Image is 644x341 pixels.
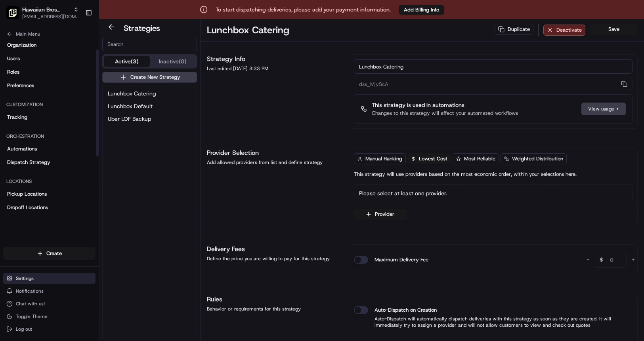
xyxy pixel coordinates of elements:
[3,311,96,322] button: Toggle Theme
[3,175,96,188] div: Locations
[207,295,339,304] h1: Rules
[16,326,32,332] span: Log out
[207,54,339,64] h1: Strategy Info
[207,306,339,312] div: Behavior or requirements for this strategy
[3,3,82,22] button: Hawaiian Bros (Hixson_TN)Hawaiian Bros (Hixson_TN)[EMAIL_ADDRESS][DOMAIN_NAME]
[3,130,96,143] div: Orchestration
[354,316,633,328] p: Auto-Dispatch will automatically dispatch deliveries with this strategy as soon as they are creat...
[16,123,22,130] img: 1736555255976-a54dd68f-1ca7-489b-9aae-adbdc363a1c4
[36,76,130,84] div: Start new chat
[8,103,51,109] div: Past conversations
[372,101,518,109] p: This strategy is used in automations
[3,39,96,51] a: Organization
[7,82,34,89] span: Preferences
[375,256,428,264] label: Maximum Delivery Fee
[25,144,64,150] span: [PERSON_NAME]
[104,88,195,99] button: Lunchbox Catering
[102,37,197,51] input: Search
[22,13,79,20] button: [EMAIL_ADDRESS][DOMAIN_NAME]
[419,155,447,162] span: Lowest Cost
[3,98,96,111] div: Customization
[46,250,62,257] span: Create
[495,24,533,35] button: Duplicate
[354,209,407,220] button: Provider
[79,196,96,202] span: Pylon
[3,298,96,309] button: Chat with us!
[17,76,31,90] img: 9188753566659_6852d8bf1fb38e338040_72.png
[399,5,444,15] a: Add Billing Info
[3,247,96,260] button: Create
[36,84,109,90] div: We're available if you need us!
[123,101,144,111] button: See all
[3,220,96,233] div: Billing
[7,69,19,76] span: Roles
[67,178,73,184] div: 💻
[407,153,451,164] button: Lowest Cost
[581,103,626,115] a: View usage
[3,29,96,40] button: Main Menu
[150,56,196,67] button: Inactive (0)
[16,145,22,151] img: 1736555255976-a54dd68f-1ca7-489b-9aae-adbdc363a1c4
[108,115,151,123] span: Uber LOF Backup
[207,24,289,36] h1: Lunchbox Catering
[8,32,144,44] p: Welcome 👋
[3,156,96,169] a: Dispatch Strategy
[8,8,24,24] img: Nash
[354,153,406,164] button: Manual Ranking
[7,191,47,198] span: Pickup Locations
[464,155,495,162] span: Most Reliable
[372,110,518,117] p: Changes to this strategy will affect your automated workflows
[21,51,131,59] input: Clear
[216,6,391,13] p: To start dispatching deliveries, please add your payment information.
[6,6,19,19] img: Hawaiian Bros (Hixson_TN)
[3,324,96,335] button: Log out
[3,143,96,155] a: Automations
[16,275,34,282] span: Settings
[16,177,61,185] span: Knowledge Base
[64,174,130,188] a: 💻API Documentation
[66,123,69,129] span: •
[3,79,96,92] a: Preferences
[16,301,45,307] span: Chat with us!
[5,174,64,188] a: 📗Knowledge Base
[56,196,96,202] a: Powered byPylon
[453,153,499,164] button: Most Reliable
[66,144,69,150] span: •
[8,76,22,90] img: 1736555255976-a54dd68f-1ca7-489b-9aae-adbdc363a1c4
[3,66,96,78] a: Roles
[104,113,195,124] button: Uber LOF Backup
[22,6,70,13] button: Hawaiian Bros (Hixson_TN)
[399,5,444,15] button: Add Billing Info
[108,102,153,110] span: Lunchbox Default
[207,65,339,72] div: Last edited [DATE] 3:33 PM
[7,204,48,211] span: Dropoff Locations
[8,178,14,184] div: 📗
[501,153,567,164] button: Weighted Distribution
[596,253,606,269] span: $
[3,188,96,200] a: Pickup Locations
[7,55,20,62] span: Users
[3,52,96,65] a: Users
[75,177,127,185] span: API Documentation
[590,24,638,35] button: Save
[365,155,402,162] span: Manual Ranking
[104,101,195,112] button: Lunchbox Default
[7,159,50,166] span: Dispatch Strategy
[108,90,156,97] span: Lunchbox Catering
[207,244,339,254] h1: Delivery Fees
[16,31,40,37] span: Main Menu
[7,42,36,49] span: Organization
[207,148,339,158] h1: Provider Selection
[375,306,437,314] label: Auto-Dispatch on Creation
[16,288,44,294] span: Notifications
[354,171,577,178] p: This strategy will use providers based on the most economic order, within your selections here.
[3,286,96,297] button: Notifications
[16,313,48,320] span: Toggle Theme
[25,123,64,129] span: [PERSON_NAME]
